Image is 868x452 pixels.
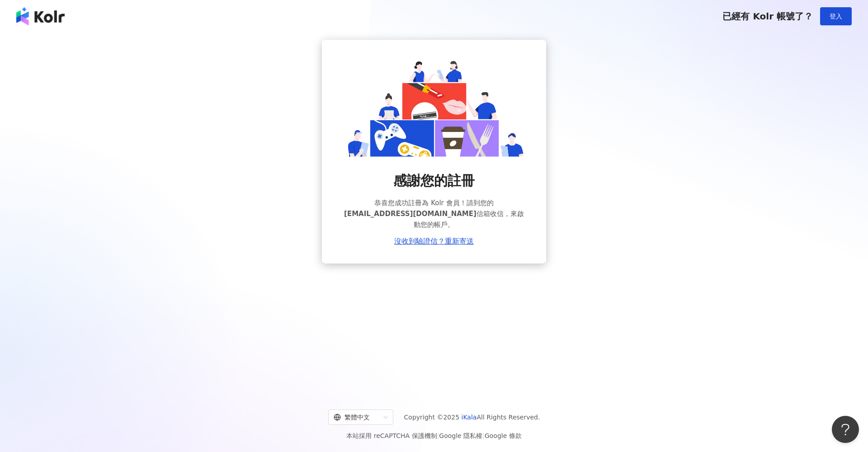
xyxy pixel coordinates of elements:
[485,432,522,439] a: Google 條款
[482,432,485,439] span: |
[334,410,380,424] div: 繁體中文
[722,11,813,22] span: 已經有 Kolr 帳號了？
[832,416,859,443] iframe: Help Scout Beacon - Open
[394,237,474,245] a: 沒收到驗證信？重新寄送
[344,210,476,218] span: [EMAIL_ADDRESS][DOMAIN_NAME]
[344,198,524,230] span: 恭喜您成功註冊為 Kolr 會員！請到您的 信箱收信，來啟動您的帳戶。
[462,414,477,421] a: iKala
[439,432,482,439] a: Google 隱私權
[16,7,65,25] img: logo
[346,430,521,441] span: 本站採用 reCAPTCHA 保護機制
[830,13,842,20] span: 登入
[437,432,439,439] span: |
[404,412,540,423] span: Copyright © 2025 All Rights Reserved.
[393,171,475,190] span: 感謝您的註冊
[344,58,524,157] img: register success
[820,7,852,25] button: 登入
